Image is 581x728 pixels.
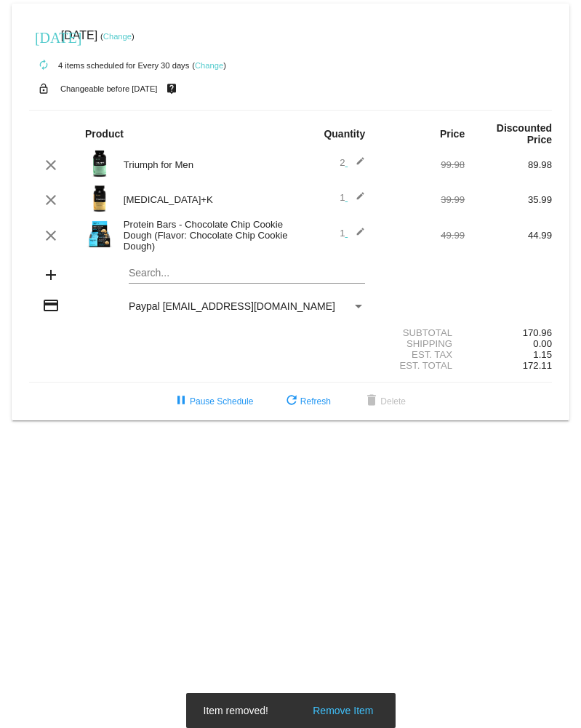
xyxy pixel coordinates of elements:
[340,192,365,203] span: 1
[163,79,180,98] mat-icon: live_help
[42,191,60,209] mat-icon: clear
[192,61,226,70] small: ( )
[172,393,190,410] mat-icon: pause
[324,128,365,140] strong: Quantity
[377,338,465,349] div: Shipping
[116,194,291,205] div: [MEDICAL_DATA]+K
[440,128,465,140] strong: Price
[100,32,135,41] small: ( )
[465,159,552,170] div: 89.98
[533,349,552,360] span: 1.15
[42,156,60,174] mat-icon: clear
[35,57,52,74] mat-icon: autorenew
[340,157,365,168] span: 2
[351,388,417,415] button: Delete
[204,703,378,718] simple-snack-bar: Item removed!
[29,61,189,70] small: 4 items scheduled for Every 30 days
[85,128,124,140] strong: Product
[377,194,465,205] div: 39.99
[497,122,552,145] strong: Discounted Price
[377,349,465,360] div: Est. Tax
[377,159,465,170] div: 99.98
[377,327,465,338] div: Subtotal
[465,194,552,205] div: 35.99
[377,230,465,241] div: 49.99
[308,703,377,718] button: Remove Item
[85,149,114,178] img: Image-1-Triumph_carousel-front-transp.png
[348,227,365,244] mat-icon: edit
[103,32,132,41] a: Change
[116,159,291,170] div: Triumph for Men
[42,297,60,314] mat-icon: credit_card
[465,327,552,338] div: 170.96
[348,191,365,209] mat-icon: edit
[42,266,60,284] mat-icon: add
[377,360,465,371] div: Est. Total
[283,396,331,407] span: Refresh
[116,219,291,252] div: Protein Bars - Chocolate Chip Cookie Dough (Flavor: Chocolate Chip Cookie Dough)
[35,79,52,98] mat-icon: lock_open
[363,396,406,407] span: Delete
[161,388,265,415] button: Pause Schedule
[465,230,552,241] div: 44.99
[85,184,114,213] img: Image-1-Carousel-Vitamin-DK-Photoshoped-1000x1000-1.png
[42,227,60,244] mat-icon: clear
[348,156,365,174] mat-icon: edit
[271,388,342,415] button: Refresh
[195,61,223,70] a: Change
[340,228,365,239] span: 1
[60,84,158,93] small: Changeable before [DATE]
[129,268,365,279] input: Search...
[35,28,52,45] mat-icon: [DATE]
[129,300,365,312] mat-select: Payment Method
[363,393,380,410] mat-icon: delete
[129,300,335,312] span: Paypal [EMAIL_ADDRESS][DOMAIN_NAME]
[172,396,253,407] span: Pause Schedule
[85,220,114,249] img: Image-1-Carousel-Protein-Bar-CCD-transp.png
[533,338,552,349] span: 0.00
[283,393,300,410] mat-icon: refresh
[523,360,552,371] span: 172.11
